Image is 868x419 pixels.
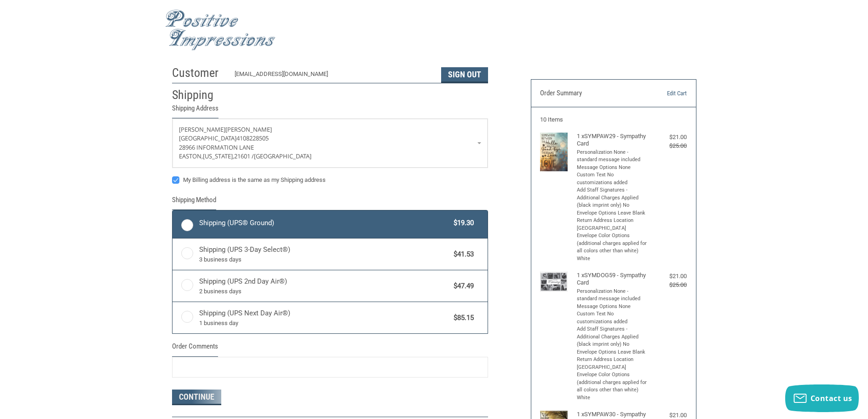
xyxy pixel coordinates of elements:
h4: 1 x SYMDOG59 - Sympathy Card [577,272,648,287]
span: [PERSON_NAME] [225,125,272,134]
li: Envelope Options Leave Blank [577,349,648,356]
span: [US_STATE], [203,152,234,160]
span: 28966 Information Lane [179,143,254,151]
span: Contact us [811,393,852,403]
div: $21.00 [650,133,687,142]
li: Custom Text No customizations added [577,310,648,326]
button: Sign Out [441,67,488,83]
h4: 1 x SYMPAW29 - Sympathy Card [577,133,648,148]
span: 4108228505 [236,134,269,142]
div: $25.00 [650,280,687,290]
li: Add Staff Signatures - Additional Charges Applied (black imprint only) No [577,326,648,349]
span: 1 business day [199,319,449,328]
li: Add Staff Signatures - Additional Charges Applied (black imprint only) No [577,186,648,209]
a: Enter or select a different address [172,119,488,168]
li: Envelope Color Options (additional charges applied for all colors other than white) White [577,371,648,402]
img: Positive Impressions [165,10,276,51]
span: $47.49 [449,281,474,291]
h3: Order Summary [540,89,640,98]
span: Shipping (UPS® Ground) [199,218,449,228]
li: Envelope Options Leave Blank [577,209,648,217]
div: $25.00 [650,141,687,151]
span: $41.53 [449,249,474,260]
li: Custom Text No customizations added [577,171,648,186]
span: Shipping (UPS 3-Day Select®) [199,244,449,264]
label: My Billing address is the same as my Shipping address [172,176,488,184]
span: 3 business days [199,255,449,264]
li: Envelope Color Options (additional charges applied for all colors other than white) White [577,232,648,262]
button: Continue [172,390,221,405]
li: Personalization None - standard message included [577,149,648,164]
div: [EMAIL_ADDRESS][DOMAIN_NAME] [235,70,432,83]
li: Personalization None - standard message included [577,288,648,303]
li: Message Options None [577,164,648,172]
div: $21.00 [650,272,687,281]
span: [PERSON_NAME] [179,125,225,134]
button: Contact us [785,384,859,412]
h2: Shipping [172,87,226,103]
li: Return Address Location [GEOGRAPHIC_DATA] [577,217,648,232]
span: $19.30 [449,218,474,228]
span: [GEOGRAPHIC_DATA] [254,152,311,160]
span: Shipping (UPS Next Day Air®) [199,308,449,327]
li: Message Options None [577,303,648,311]
legend: Shipping Method [172,195,216,210]
a: Edit Cart [640,89,687,98]
h2: Customer [172,65,226,81]
span: [GEOGRAPHIC_DATA] [179,134,236,142]
li: Return Address Location [GEOGRAPHIC_DATA] [577,356,648,371]
h3: 10 Items [540,116,687,123]
span: Easton, [179,152,203,160]
span: $85.15 [449,313,474,323]
legend: Shipping Address [172,103,218,118]
span: Shipping (UPS 2nd Day Air®) [199,276,449,296]
span: 2 business days [199,287,449,296]
legend: Order Comments [172,341,218,356]
span: 21601 / [234,152,254,160]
